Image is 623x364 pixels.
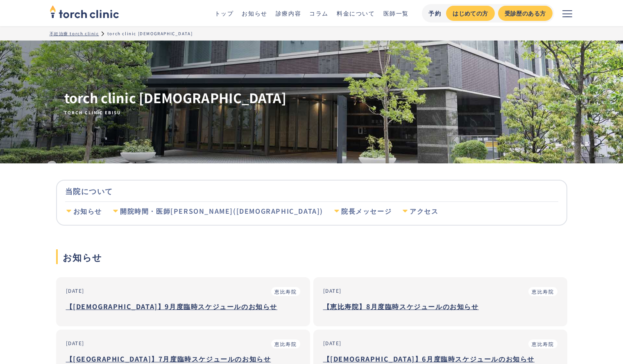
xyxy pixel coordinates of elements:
div: 恵比寿院 [532,288,554,295]
a: コラム [309,9,328,17]
a: 院長メッセージ [333,202,392,221]
div: [DATE] [323,287,342,294]
a: 受診歴のある方 [498,6,553,21]
div: 院長メッセージ [341,207,392,216]
a: 開院時間・医師[PERSON_NAME]([DEMOGRAPHIC_DATA]) [112,202,323,221]
div: 受診歴のある方 [505,9,546,18]
div: アクセス [410,207,438,216]
a: お知らせ [242,9,267,17]
a: お知らせ [65,202,102,221]
div: 当院について [65,181,558,201]
a: 診療内容 [276,9,301,17]
a: 不妊治療 torch clinic [50,30,99,36]
div: 予約 [428,9,441,18]
img: torch clinic [50,2,119,20]
a: トップ [215,9,234,17]
a: home [50,6,119,20]
div: 開院時間・医師[PERSON_NAME]([DEMOGRAPHIC_DATA]) [120,207,323,216]
div: [DATE] [66,339,85,347]
a: 料金について [337,9,375,17]
span: TORCH CLINIC EBISU [64,110,287,115]
div: [DATE] [66,287,85,294]
a: はじめての方 [446,6,494,21]
h2: お知らせ [56,249,567,264]
div: お知らせ [73,207,102,216]
a: 医師一覧 [383,9,409,17]
a: アクセス [401,202,438,221]
h3: 【[DEMOGRAPHIC_DATA]】9月度臨時スケジュールのお知らせ [66,300,300,312]
h1: torch clinic [DEMOGRAPHIC_DATA] [64,89,287,115]
a: [DATE]恵比寿院【恵比寿院】8月度臨時スケジュールのお知らせ [313,277,567,326]
div: はじめての方 [453,9,488,18]
div: 恵比寿院 [274,340,297,348]
div: 恵比寿院 [274,288,297,295]
div: 恵比寿院 [532,340,554,348]
div: [DATE] [323,339,342,347]
div: torch clinic [DEMOGRAPHIC_DATA] [107,30,193,36]
a: [DATE]恵比寿院【[DEMOGRAPHIC_DATA]】9月度臨時スケジュールのお知らせ [56,277,310,326]
h3: 【恵比寿院】8月度臨時スケジュールのお知らせ [323,300,557,312]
